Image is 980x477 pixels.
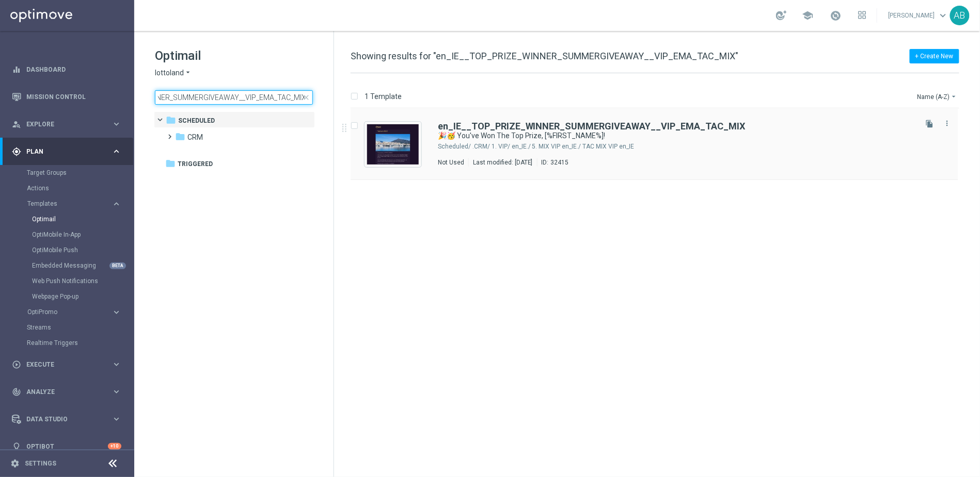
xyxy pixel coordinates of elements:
[12,147,112,156] div: Plan
[10,459,20,468] i: settings
[32,261,107,270] a: Embedded Messaging
[916,90,959,103] button: Name (A-Z)arrow_drop_down
[438,131,915,141] div: 🎉🥳 You've Won The Top Prize, [%FIRST_NAME%]!
[112,199,121,209] i: keyboard_arrow_right
[32,273,133,289] div: Web Push Notifications
[27,184,107,192] a: Actions
[923,117,937,130] button: file_copy
[112,359,121,369] i: keyboard_arrow_right
[32,231,107,239] a: OptiMobile In-App
[938,10,949,21] span: keyboard_arrow_down
[112,146,121,156] i: keyboard_arrow_right
[11,360,122,369] button: play_circle_outline Execute keyboard_arrow_right
[27,308,122,316] button: OptiPromo keyboard_arrow_right
[351,51,738,61] span: Showing results for "en_IE__TOP_PRIZE_WINNER_SUMMERGIVEAWAY__VIP_EMA_TAC_MIX"
[11,415,122,423] button: Data Studio keyboard_arrow_right
[27,201,112,207] div: Templates
[32,258,133,273] div: Embedded Messaging
[112,414,121,424] i: keyboard_arrow_right
[12,147,21,156] i: gps_fixed
[12,415,112,424] div: Data Studio
[537,158,569,167] div: ID:
[12,387,21,397] i: track_changes
[438,142,471,151] div: Scheduled/
[178,116,215,125] span: Scheduled
[438,121,746,131] b: en_IE__TOP_PRIZE_WINNER_SUMMERGIVEAWAY__VIP_EMA_TAC_MIX
[26,121,112,127] span: Explore
[26,416,112,422] span: Data Studio
[926,120,934,128] i: file_copy
[27,335,133,351] div: Realtime Triggers
[112,387,121,397] i: keyboard_arrow_right
[910,49,959,63] button: + Create New
[27,201,101,207] span: Templates
[27,180,133,196] div: Actions
[11,120,122,128] button: person_search Explore keyboard_arrow_right
[184,68,192,78] i: arrow_drop_down
[950,92,958,101] i: arrow_drop_down
[155,68,184,78] span: lottoland
[12,360,21,369] i: play_circle_outline
[32,211,133,227] div: Optimail
[888,8,950,23] a: [PERSON_NAME]keyboard_arrow_down
[11,65,122,74] button: equalizer Dashboard
[25,460,56,467] a: Settings
[12,387,112,397] div: Analyze
[12,120,21,129] i: person_search
[27,200,122,208] button: Templates keyboard_arrow_right
[27,309,112,315] div: OptiPromo
[165,158,176,169] i: folder
[802,10,814,21] span: school
[12,120,112,129] div: Explore
[27,320,133,335] div: Streams
[11,147,122,156] button: gps_fixed Plan keyboard_arrow_right
[32,242,133,258] div: OptiMobile Push
[11,93,122,101] button: Mission Control
[26,56,121,83] a: Dashboard
[26,83,121,110] a: Mission Control
[112,307,121,317] i: keyboard_arrow_right
[26,149,112,155] span: Plan
[32,246,107,254] a: OptiMobile Push
[12,442,21,451] i: lightbulb
[27,196,133,304] div: Templates
[12,433,121,460] div: Optibot
[27,165,133,180] div: Target Groups
[12,83,121,110] div: Mission Control
[27,304,133,320] div: OptiPromo
[11,388,122,396] button: track_changes Analyze keyboard_arrow_right
[12,65,21,74] i: equalizer
[108,443,121,450] div: +10
[27,309,101,315] span: OptiPromo
[367,124,419,165] img: 32415.jpeg
[12,360,112,369] div: Execute
[187,133,203,142] span: CRM
[27,323,107,332] a: Streams
[155,47,313,64] h1: Optimail
[178,159,213,169] span: Triggered
[438,122,746,131] a: en_IE__TOP_PRIZE_WINNER_SUMMERGIVEAWAY__VIP_EMA_TAC_MIX
[11,442,122,451] button: lightbulb Optibot +10
[26,389,112,395] span: Analyze
[438,131,891,141] a: 🎉🥳 You've Won The Top Prize, [%FIRST_NAME%]!
[26,433,108,460] a: Optibot
[365,92,402,101] p: 1 Template
[155,68,192,78] button: lottoland arrow_drop_down
[27,169,107,177] a: Target Groups
[950,6,970,25] div: AB
[175,131,185,142] i: folder
[551,158,569,167] div: 32415
[32,227,133,242] div: OptiMobile In-App
[943,119,952,127] i: more_vert
[27,339,107,347] a: Realtime Triggers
